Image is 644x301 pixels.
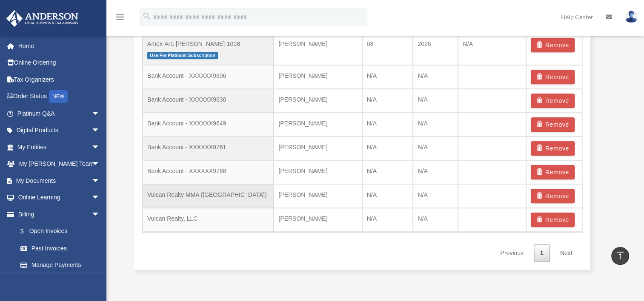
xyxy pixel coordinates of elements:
button: Remove [531,94,575,108]
td: [PERSON_NAME] [274,113,362,136]
td: N/A [458,33,526,65]
a: Digital Productsarrow_drop_down [6,122,113,139]
img: Anderson Advisors Platinum Portal [4,10,81,27]
button: Remove [531,141,575,156]
td: Bank Account - XXXXXX9649 [143,113,274,136]
button: Remove [531,117,575,132]
span: Use For Platinum Subscription [147,52,218,59]
a: Next [554,244,579,262]
a: $Open Invoices [12,223,113,240]
a: Past Invoices [12,240,113,257]
td: Bank Account - XXXXXX9630 [143,89,274,113]
a: Tax Organizers [6,71,113,88]
td: N/A [362,113,413,136]
td: N/A [413,160,458,184]
td: 2026 [413,33,458,65]
a: Previous [494,244,530,262]
a: Manage Payments [12,257,109,274]
td: N/A [413,208,458,232]
i: search [142,11,152,21]
a: My Entitiesarrow_drop_down [6,139,113,156]
td: 08 [362,33,413,65]
span: arrow_drop_down [92,172,109,190]
td: N/A [413,65,458,89]
i: menu [115,12,125,22]
td: N/A [362,208,413,232]
a: Order StatusNEW [6,88,113,105]
button: Remove [531,165,575,179]
td: N/A [362,89,413,113]
span: arrow_drop_down [92,105,109,122]
span: arrow_drop_down [92,122,109,139]
div: NEW [49,90,68,103]
img: User Pic [625,11,638,23]
span: arrow_drop_down [92,156,109,173]
td: Vulcan Realty, LLC [143,208,274,232]
button: Remove [531,70,575,84]
td: N/A [413,89,458,113]
span: arrow_drop_down [92,206,109,223]
a: vertical_align_top [611,247,629,265]
td: N/A [413,184,458,208]
td: [PERSON_NAME] [274,33,362,65]
span: arrow_drop_down [92,139,109,156]
td: N/A [362,136,413,160]
span: $ [25,226,29,237]
a: 1 [534,244,550,262]
i: vertical_align_top [615,250,625,261]
td: N/A [362,160,413,184]
a: Platinum Q&Aarrow_drop_down [6,105,113,122]
button: Remove [531,38,575,52]
a: Online Ordering [6,54,113,71]
td: Bank Account - XXXXXX9761 [143,136,274,160]
td: [PERSON_NAME] [274,160,362,184]
td: [PERSON_NAME] [274,89,362,113]
button: Remove [531,189,575,203]
td: Vulcan Realty MMA ([GEOGRAPHIC_DATA]) [143,184,274,208]
a: Home [6,37,113,54]
td: Bank Account - XXXXXX9606 [143,65,274,89]
a: Billingarrow_drop_down [6,206,113,223]
td: N/A [413,113,458,136]
td: Amex-Ara-[PERSON_NAME]-1008 [143,33,274,65]
a: Online Learningarrow_drop_down [6,189,113,206]
td: N/A [413,136,458,160]
a: menu [115,15,125,22]
td: N/A [362,184,413,208]
span: arrow_drop_down [92,189,109,207]
td: N/A [362,65,413,89]
td: [PERSON_NAME] [274,136,362,160]
a: My [PERSON_NAME] Teamarrow_drop_down [6,156,113,173]
button: Remove [531,213,575,227]
td: [PERSON_NAME] [274,184,362,208]
td: [PERSON_NAME] [274,208,362,232]
a: My Documentsarrow_drop_down [6,172,113,189]
td: [PERSON_NAME] [274,65,362,89]
td: Bank Account - XXXXXX9788 [143,160,274,184]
